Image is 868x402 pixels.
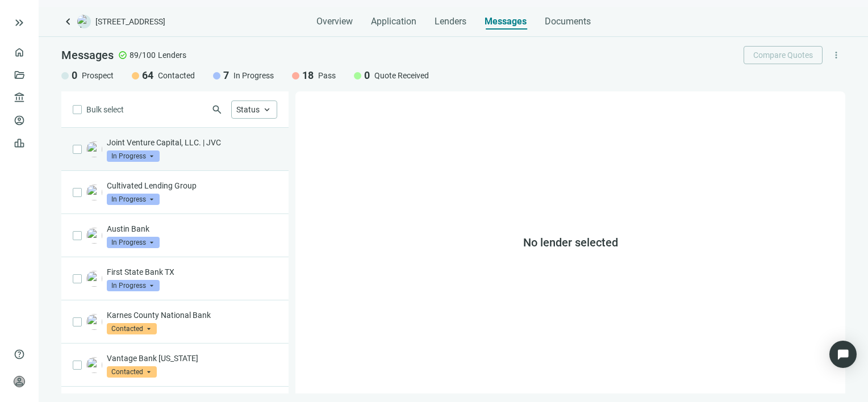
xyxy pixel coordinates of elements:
button: keyboard_double_arrow_right [12,16,26,30]
span: keyboard_arrow_up [262,104,272,115]
p: Joint Venture Capital, LLC. | JVC [107,137,277,148]
a: keyboard_arrow_left [61,15,75,28]
span: Pass [318,70,336,81]
span: Overview [316,16,353,27]
span: account_balance [14,92,22,103]
span: Contacted [107,366,157,378]
span: Contacted [158,70,195,81]
span: In Progress [107,237,160,248]
span: Contacted [107,323,157,334]
span: 0 [364,69,370,82]
button: more_vert [827,46,845,64]
span: more_vert [831,50,841,60]
span: Messages [61,48,114,62]
span: Lenders [158,49,186,61]
span: search [211,104,223,115]
span: person [14,376,25,387]
span: help [14,349,25,360]
span: Documents [545,16,591,27]
p: Austin Bank [107,223,277,235]
img: 409b8918-62c4-482d-91ad-bfb425df664f [86,271,102,287]
div: No lender selected [295,91,845,393]
span: In Progress [107,150,160,162]
img: a8ced998-a23f-46b5-9ceb-daee2cd86979 [86,314,102,330]
span: In Progress [107,194,160,205]
img: 68f75b0d-b9d5-45a5-8604-76bf977ef76d [86,185,102,200]
span: Bulk select [86,103,124,116]
p: First State Bank TX [107,266,277,278]
p: Vantage Bank [US_STATE] [107,353,277,364]
span: Application [371,16,416,27]
span: Status [236,105,260,114]
button: Compare Quotes [744,46,823,64]
img: 840b4f95-0982-42ee-8fd8-63e4e2d5e74a [86,357,102,373]
span: check_circle [118,51,127,60]
img: 68dc55fc-3bf2-43e1-ae9b-d8ca2df9717c [86,141,102,157]
span: In Progress [107,280,160,291]
img: 6d574205-d139-4616-b6b5-817f22021449 [86,228,102,244]
span: Lenders [435,16,466,27]
span: Prospect [82,70,114,81]
p: Cultivated Lending Group [107,180,277,191]
p: Karnes County National Bank [107,309,277,321]
span: 64 [142,69,153,82]
div: Open Intercom Messenger [829,341,857,368]
span: In Progress [233,70,274,81]
span: 7 [223,69,229,82]
span: Messages [485,16,527,27]
span: Quote Received [374,70,429,81]
span: [STREET_ADDRESS] [95,16,165,27]
img: deal-logo [77,15,91,28]
span: 0 [72,69,77,82]
span: 89/100 [130,49,156,61]
span: 18 [302,69,314,82]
